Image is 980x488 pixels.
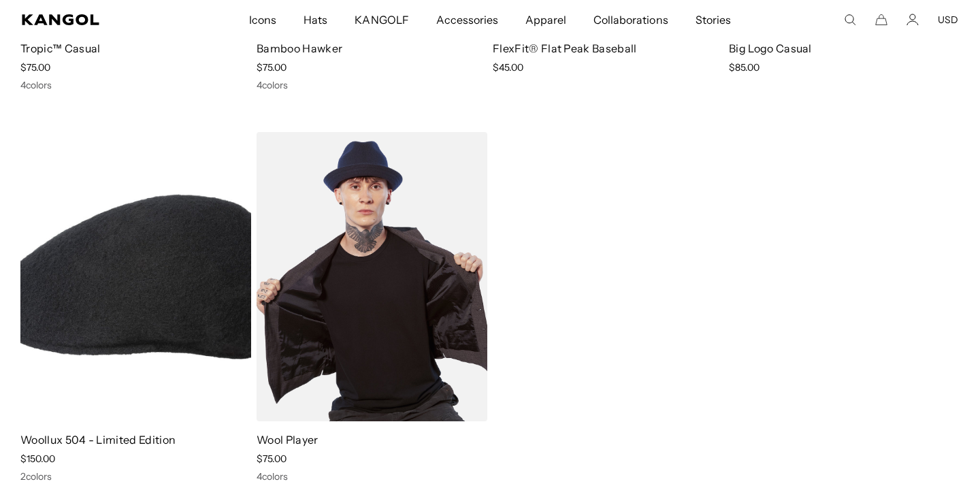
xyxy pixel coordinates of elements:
[257,79,487,91] div: 4 colors
[257,453,287,465] span: $75.00
[20,132,251,422] img: Woollux 504 - Limited Edition
[257,132,487,422] img: Wool Player
[257,470,487,483] div: 4 colors
[257,61,287,74] span: $75.00
[20,433,176,446] a: Woollux 504 - Limited Edition
[20,61,50,74] span: $75.00
[493,61,523,74] span: $45.00
[729,42,812,55] a: Big Logo Casual
[729,61,759,74] span: $85.00
[257,433,318,446] a: Wool Player
[20,470,251,483] div: 2 colors
[257,42,342,55] a: Bamboo Hawker
[20,79,251,91] div: 4 colors
[938,14,958,26] button: USD
[844,14,856,26] summary: Search here
[493,42,637,55] a: FlexFit® Flat Peak Baseball
[906,14,919,26] a: Account
[20,42,100,55] a: Tropic™ Casual
[20,453,55,465] span: $150.00
[22,14,164,25] a: Kangol
[875,14,887,26] button: Cart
